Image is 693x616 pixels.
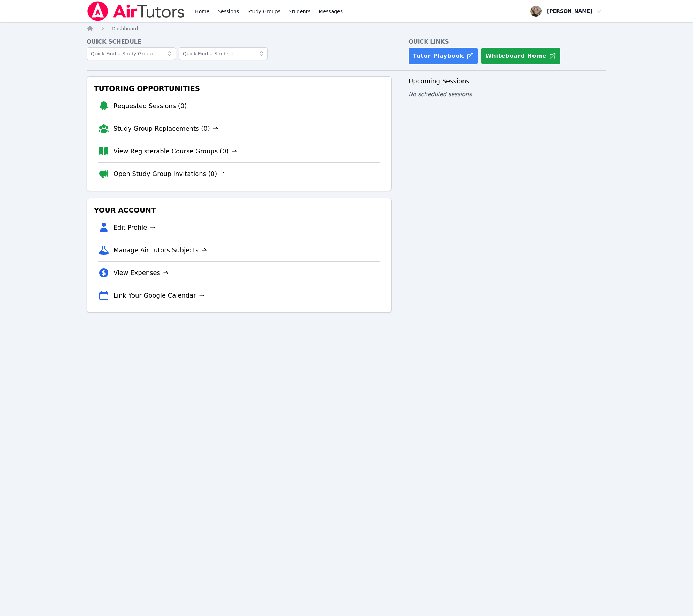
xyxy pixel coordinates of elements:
a: Tutor Playbook [408,47,478,65]
a: View Registerable Course Groups (0) [114,146,237,156]
img: Air Tutors [87,1,185,21]
a: Link Your Google Calendar [114,291,204,300]
a: Open Study Group Invitations (0) [114,169,226,179]
a: Study Group Replacements (0) [114,124,218,133]
h4: Quick Schedule [87,38,392,46]
a: View Expenses [114,268,169,278]
input: Quick Find a Study Group [87,47,176,60]
h3: Your Account [93,204,386,216]
h3: Tutoring Opportunities [93,82,386,95]
span: No scheduled sessions [408,91,472,98]
h4: Quick Links [408,38,606,46]
nav: Breadcrumb [87,25,607,32]
span: Messages [319,8,343,15]
a: Manage Air Tutors Subjects [114,245,207,255]
a: Requested Sessions (0) [114,101,195,111]
button: Whiteboard Home [481,47,561,65]
a: Edit Profile [114,223,156,232]
h3: Upcoming Sessions [408,76,606,86]
a: Dashboard [112,25,138,32]
span: Dashboard [112,26,138,31]
input: Quick Find a Student [179,47,268,60]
